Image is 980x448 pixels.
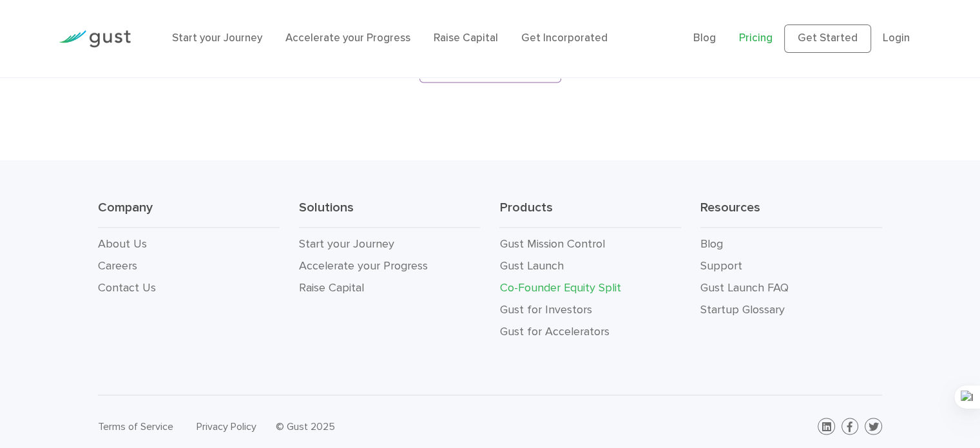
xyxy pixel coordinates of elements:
a: Pricing [739,32,773,44]
a: Startup Glossary [700,302,785,316]
a: Blog [693,32,716,44]
h3: Company [98,199,280,228]
a: Start your Journey [299,237,394,250]
a: Privacy Policy [197,420,256,432]
a: Login [883,32,910,44]
a: Co-Founder Equity Split [499,280,620,294]
a: Gust Launch FAQ [700,280,789,294]
a: Get Started [784,24,871,53]
a: Blog [700,237,723,250]
a: Accelerate your Progress [299,258,428,272]
a: Raise Capital [434,32,498,44]
a: Gust Mission Control [499,237,604,250]
h3: Products [499,199,681,228]
a: About Us [98,237,147,250]
h3: Resources [700,199,882,228]
a: Gust Launch [499,258,563,272]
div: © Gust 2025 [276,417,481,435]
a: Gust for Investors [499,302,591,316]
a: Accelerate your Progress [285,32,410,44]
a: Start your Journey [172,32,262,44]
a: Raise Capital [299,280,364,294]
a: Careers [98,258,137,272]
a: Support [700,258,742,272]
img: Gust Logo [59,30,131,48]
h3: Solutions [299,199,481,228]
a: Get Incorporated [521,32,608,44]
a: Terms of Service [98,420,173,432]
a: Gust for Accelerators [499,324,609,338]
a: Contact Us [98,280,156,294]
